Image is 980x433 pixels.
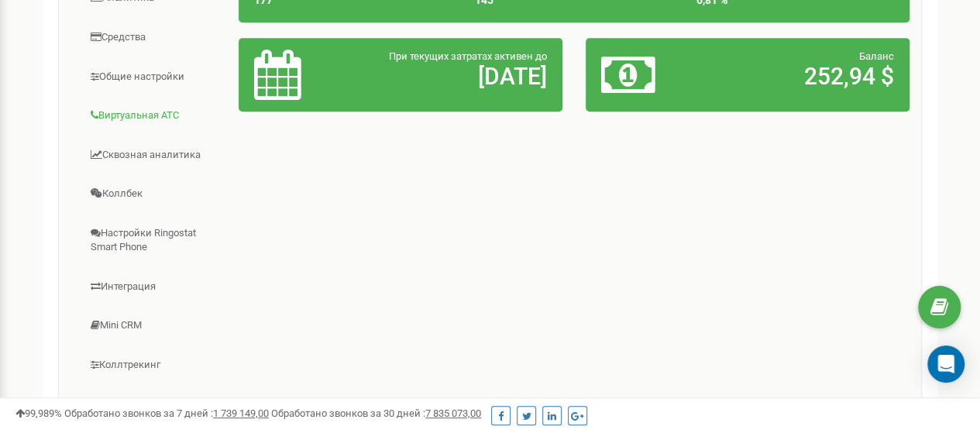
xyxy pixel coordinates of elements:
h2: 252,94 $ [707,64,894,89]
a: Mini CRM [70,307,239,345]
div: Open Intercom Messenger [927,345,965,383]
a: Коллбек [70,175,239,213]
span: При текущих затратах активен до [389,50,547,62]
a: Общие настройки [70,58,239,96]
a: Средства [70,19,239,57]
a: Коллтрекинг [70,346,239,384]
a: Виртуальная АТС [70,97,239,135]
h2: [DATE] [359,64,547,89]
a: Настройки Ringostat Smart Phone [70,215,239,266]
span: Обработано звонков за 7 дней : [64,407,269,419]
u: 7 835 073,00 [425,407,481,419]
span: Баланс [859,50,894,62]
a: Сквозная аналитика [70,136,239,174]
span: 99,989% [15,407,62,419]
u: 1 739 149,00 [213,407,269,419]
span: Обработано звонков за 30 дней : [271,407,481,419]
a: Интеграция [70,268,239,306]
